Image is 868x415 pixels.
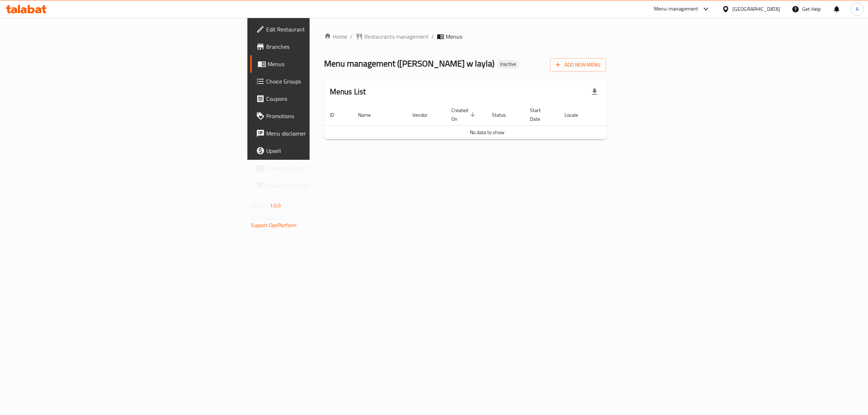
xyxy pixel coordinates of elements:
[497,60,519,69] div: Inactive
[497,61,519,67] span: Inactive
[250,159,392,177] a: Coverage Report
[364,32,429,41] span: Restaurants management
[250,142,392,159] a: Upsell
[266,146,387,155] span: Upsell
[565,111,587,119] span: Locale
[596,104,650,126] th: Actions
[250,125,392,142] a: Menu disclaimer
[251,201,269,210] span: Version:
[266,164,387,172] span: Coverage Report
[451,106,477,123] span: Created On
[446,32,462,41] span: Menus
[266,129,387,138] span: Menu disclaimer
[266,112,387,120] span: Promotions
[250,38,392,55] a: Branches
[330,86,366,97] h2: Menus List
[470,128,505,137] span: No data to show
[330,111,344,119] span: ID
[250,55,392,73] a: Menus
[251,221,297,230] a: Support.OpsPlatform
[412,111,437,119] span: Vendor
[270,201,281,210] span: 1.0.0
[250,21,392,38] a: Edit Restaurant
[250,73,392,90] a: Choice Groups
[550,58,606,72] button: Add New Menu
[266,181,387,190] span: Grocery Checklist
[268,60,387,68] span: Menus
[492,111,515,119] span: Status
[856,5,859,13] span: A
[324,55,494,72] span: Menu management ( [PERSON_NAME] w layla )
[266,25,387,34] span: Edit Restaurant
[251,213,284,223] span: Get support on:
[530,106,550,123] span: Start Date
[324,32,607,41] nav: breadcrumb
[586,83,603,100] div: Export file
[324,104,650,140] table: enhanced table
[266,77,387,86] span: Choice Groups
[250,177,392,194] a: Grocery Checklist
[250,90,392,107] a: Coupons
[358,111,380,119] span: Name
[732,5,780,13] div: [GEOGRAPHIC_DATA]
[654,5,698,13] div: Menu-management
[431,32,434,41] li: /
[556,60,600,69] span: Add New Menu
[250,107,392,125] a: Promotions
[266,94,387,103] span: Coupons
[266,42,387,51] span: Branches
